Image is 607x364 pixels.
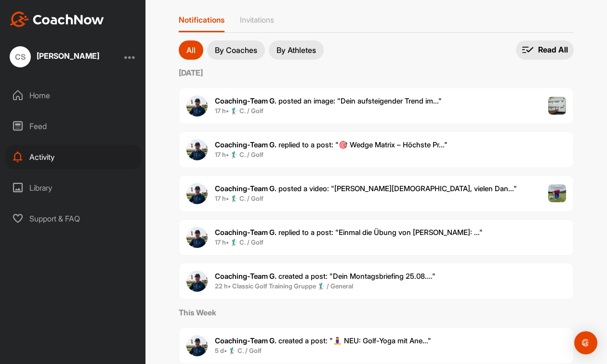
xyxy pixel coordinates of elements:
[574,331,597,354] div: Open Intercom Messenger
[186,46,196,54] p: All
[215,282,353,290] b: 22 h • Classic Golf Training Gruppe 🏌️‍♂️ / General
[215,272,277,281] b: Coaching-Team G.
[215,272,435,281] span: created a post : "Dein Montagsbriefing 25.08...."
[5,145,141,169] div: Activity
[215,228,277,237] b: Coaching-Team G.
[215,184,277,193] b: Coaching-Team G.
[5,83,141,107] div: Home
[215,140,277,149] b: Coaching-Team G.
[269,40,324,60] button: By Athletes
[186,183,208,204] img: user avatar
[10,12,104,27] img: CoachNow
[179,15,224,25] p: Notifications
[215,107,264,115] b: 17 h • 🏌‍♂ C. / Golf
[538,45,568,55] p: Read All
[37,52,99,60] div: [PERSON_NAME]
[215,195,264,202] b: 17 h • 🏌‍♂ C. / Golf
[277,46,316,54] p: By Athletes
[186,271,208,292] img: user avatar
[186,335,208,356] img: user avatar
[215,96,277,105] b: Coaching-Team G.
[179,307,574,318] label: This Week
[179,40,203,60] button: All
[215,140,448,149] span: replied to a post : "🎯 Wedge Matrix – Höchste Pr..."
[215,184,517,193] span: posted a video : " [PERSON_NAME][DEMOGRAPHIC_DATA], vielen Dan... "
[215,96,442,105] span: posted an image : " Dein aufsteigender Trend im... "
[240,15,274,25] p: Invitations
[10,46,31,67] div: CS
[215,238,264,246] b: 17 h • 🏌‍♂ C. / Golf
[179,67,574,78] label: [DATE]
[186,227,208,248] img: user avatar
[215,151,264,158] b: 17 h • 🏌‍♂ C. / Golf
[5,176,141,200] div: Library
[186,95,208,117] img: user avatar
[215,347,262,354] b: 5 d • 🏌‍♂ C. / Golf
[548,97,567,115] img: post image
[215,228,483,237] span: replied to a post : "Einmal die Übung von [PERSON_NAME]: ..."
[215,336,431,345] span: created a post : "🧘‍♀️ NEU: Golf-Yoga mit Ane..."
[215,336,277,345] b: Coaching-Team G.
[5,207,141,231] div: Support & FAQ
[186,139,208,160] img: user avatar
[215,46,257,54] p: By Coaches
[207,40,265,60] button: By Coaches
[5,114,141,138] div: Feed
[548,184,567,203] img: post image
